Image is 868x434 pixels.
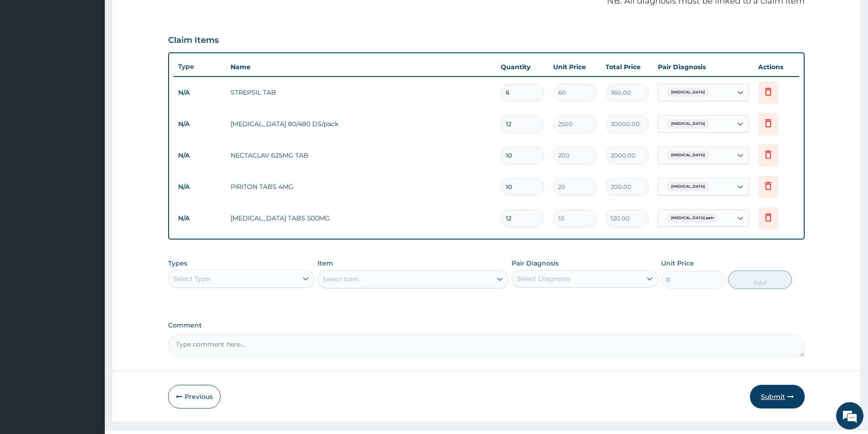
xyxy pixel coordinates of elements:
[168,260,187,267] label: Types
[174,116,226,133] td: N/A
[512,259,559,268] label: Pair Diagnosis
[496,58,549,76] th: Quantity
[168,36,219,46] h3: Claim Items
[667,214,718,223] span: [MEDICAL_DATA] pain
[174,179,226,195] td: N/A
[174,210,226,227] td: N/A
[318,259,333,268] label: Item
[226,146,496,164] td: NECTACLAV 625MG TAB
[174,58,226,75] th: Type
[728,271,792,289] button: Add
[173,274,210,283] div: Select Type
[667,151,709,160] span: [MEDICAL_DATA]
[149,5,171,26] div: Minimize live chat window
[168,322,805,329] label: Comment
[750,385,805,408] button: Submit
[226,115,496,133] td: [MEDICAL_DATA] 80/480 DS/pack
[667,119,709,128] span: [MEDICAL_DATA]
[601,58,653,76] th: Total Price
[549,58,601,76] th: Unit Price
[174,147,226,164] td: N/A
[5,249,174,281] textarea: Type your message and hit 'Enter'
[168,385,221,408] button: Previous
[17,46,37,68] img: d_794563401_company_1708531726252_794563401
[226,178,496,196] td: PIRITON TABS 4MG
[667,182,709,191] span: [MEDICAL_DATA]
[226,83,496,102] td: STREPSIL TAB
[653,58,754,76] th: Pair Diagnosis
[517,274,570,283] div: Select Diagnosis
[226,209,496,227] td: [MEDICAL_DATA] TABS 500MG
[47,51,153,63] div: Chat with us now
[754,58,799,76] th: Actions
[226,58,496,76] th: Name
[53,115,126,207] span: We're online!
[174,84,226,101] td: N/A
[661,259,694,268] label: Unit Price
[667,88,709,97] span: [MEDICAL_DATA]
